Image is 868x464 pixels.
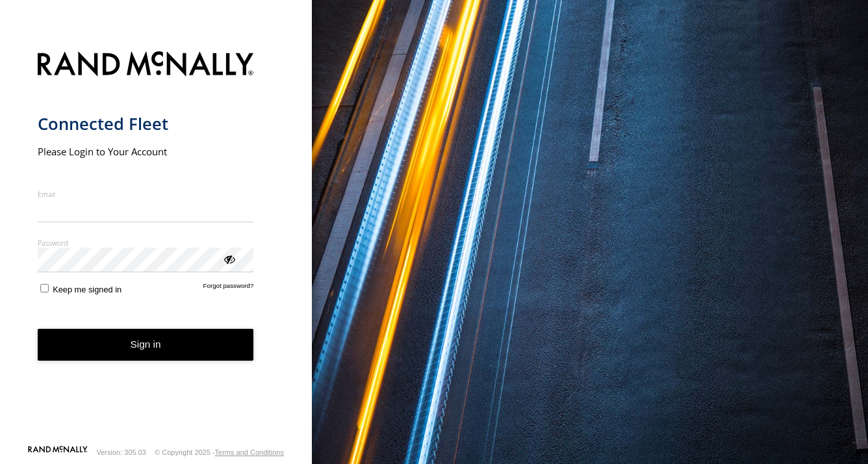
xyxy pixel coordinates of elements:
input: Keep me signed in [40,284,49,292]
div: © Copyright 2025 - [155,448,284,456]
a: Forgot password? [203,282,254,294]
label: Password [38,238,254,248]
h2: Please Login to Your Account [38,145,254,158]
form: main [38,44,275,445]
label: Email [38,189,254,199]
img: Rand McNally [38,49,254,82]
button: Sign in [38,329,254,361]
a: Visit our Website [28,446,88,459]
div: Version: 305.03 [97,448,146,456]
span: Keep me signed in [53,285,121,294]
div: ViewPassword [222,252,235,265]
h1: Connected Fleet [38,113,254,135]
a: Terms and Conditions [215,448,284,456]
